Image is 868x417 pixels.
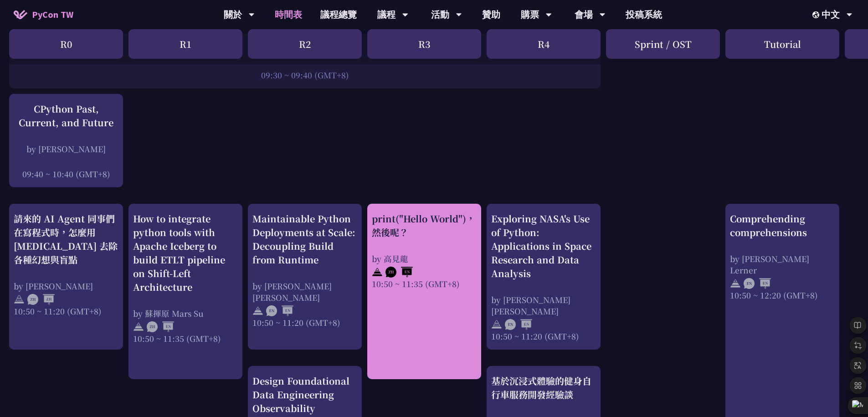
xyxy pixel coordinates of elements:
a: Exploring NASA's Use of Python: Applications in Space Research and Data Analysis by [PERSON_NAME]... [491,212,596,342]
div: by 高見龍 [372,253,477,264]
div: R2 [248,29,362,59]
img: svg+xml;base64,PHN2ZyB4bWxucz0iaHR0cDovL3d3dy53My5vcmcvMjAwMC9zdmciIHdpZHRoPSIyNCIgaGVpZ2h0PSIyNC... [730,278,741,289]
div: 基於沉浸式體驗的健身自行車服務開發經驗談 [491,374,596,402]
img: svg+xml;base64,PHN2ZyB4bWxucz0iaHR0cDovL3d3dy53My5vcmcvMjAwMC9zdmciIHdpZHRoPSIyNCIgaGVpZ2h0PSIyNC... [491,319,502,330]
div: 10:50 ~ 11:20 (GMT+8) [491,330,596,342]
img: ZHEN.371966e.svg [385,267,413,278]
div: Design Foundational Data Engineering Observability [252,374,357,415]
div: by 蘇揮原 Mars Su [133,308,238,319]
a: How to integrate python tools with Apache Iceberg to build ETLT pipeline on Shift-Left Architectu... [133,212,238,344]
div: by [PERSON_NAME] [PERSON_NAME] [252,280,357,303]
div: 10:50 ~ 11:20 (GMT+8) [252,317,357,328]
div: by [PERSON_NAME] [14,143,118,154]
div: 10:50 ~ 11:35 (GMT+8) [133,333,238,344]
img: svg+xml;base64,PHN2ZyB4bWxucz0iaHR0cDovL3d3dy53My5vcmcvMjAwMC9zdmciIHdpZHRoPSIyNCIgaGVpZ2h0PSIyNC... [133,321,144,332]
div: 10:50 ~ 12:20 (GMT+8) [730,289,835,301]
a: Comprehending comprehensions by [PERSON_NAME] Lerner 10:50 ~ 12:20 (GMT+8) [730,212,835,301]
div: Exploring NASA's Use of Python: Applications in Space Research and Data Analysis [491,212,596,280]
div: Sprint / OST [606,29,720,59]
img: Home icon of PyCon TW 2025 [14,10,27,19]
div: 09:30 ~ 09:40 (GMT+8) [14,69,596,81]
img: ENEN.5a408d1.svg [744,278,771,289]
a: 請來的 AI Agent 同事們在寫程式時，怎麼用 [MEDICAL_DATA] 去除各種幻想與盲點 by [PERSON_NAME] 10:50 ~ 11:20 (GMT+8) [14,212,118,317]
div: R4 [487,29,601,59]
img: ZHEN.371966e.svg [147,321,174,332]
img: svg+xml;base64,PHN2ZyB4bWxucz0iaHR0cDovL3d3dy53My5vcmcvMjAwMC9zdmciIHdpZHRoPSIyNCIgaGVpZ2h0PSIyNC... [372,267,383,278]
img: ENEN.5a408d1.svg [505,319,532,330]
a: CPython Past, Current, and Future by [PERSON_NAME] 09:40 ~ 10:40 (GMT+8) [14,102,118,180]
div: R3 [367,29,481,59]
div: 10:50 ~ 11:35 (GMT+8) [372,278,477,289]
div: Comprehending comprehensions [730,212,835,239]
div: Tutorial [725,29,839,59]
div: R0 [9,29,123,59]
a: PyCon TW [5,3,82,26]
div: by [PERSON_NAME] Lerner [730,253,835,276]
div: print("Hello World")，然後呢？ [372,212,477,239]
img: svg+xml;base64,PHN2ZyB4bWxucz0iaHR0cDovL3d3dy53My5vcmcvMjAwMC9zdmciIHdpZHRoPSIyNCIgaGVpZ2h0PSIyNC... [252,305,263,316]
div: R1 [128,29,242,59]
img: svg+xml;base64,PHN2ZyB4bWxucz0iaHR0cDovL3d3dy53My5vcmcvMjAwMC9zdmciIHdpZHRoPSIyNCIgaGVpZ2h0PSIyNC... [14,294,25,305]
div: How to integrate python tools with Apache Iceberg to build ETLT pipeline on Shift-Left Architecture [133,212,238,294]
div: Maintainable Python Deployments at Scale: Decoupling Build from Runtime [252,212,357,267]
a: print("Hello World")，然後呢？ by 高見龍 10:50 ~ 11:35 (GMT+8) [372,212,477,289]
img: Locale Icon [812,11,822,18]
div: by [PERSON_NAME] [14,280,118,292]
div: 10:50 ~ 11:20 (GMT+8) [14,305,118,317]
div: 09:40 ~ 10:40 (GMT+8) [14,168,118,180]
span: PyCon TW [32,8,73,21]
div: 請來的 AI Agent 同事們在寫程式時，怎麼用 [MEDICAL_DATA] 去除各種幻想與盲點 [14,212,118,267]
div: CPython Past, Current, and Future [14,102,118,129]
a: Maintainable Python Deployments at Scale: Decoupling Build from Runtime by [PERSON_NAME] [PERSON_... [252,212,357,328]
div: by [PERSON_NAME] [PERSON_NAME] [491,294,596,317]
img: ENEN.5a408d1.svg [266,305,293,316]
img: ZHZH.38617ef.svg [27,294,55,305]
